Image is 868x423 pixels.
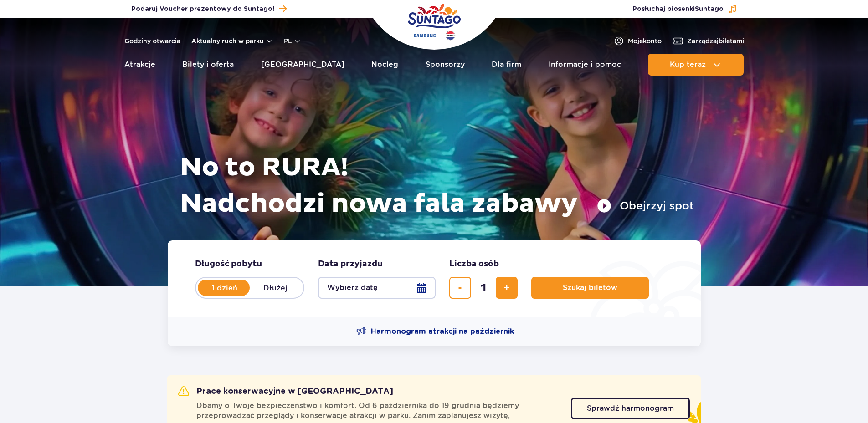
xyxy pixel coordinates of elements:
a: Harmonogram atrakcji na październik [356,326,514,337]
h2: Prace konserwacyjne w [GEOGRAPHIC_DATA] [178,386,393,397]
input: liczba biletów [473,277,494,299]
span: Moje konto [628,36,662,46]
a: Bilety i oferta [182,54,234,76]
span: Długość pobytu [195,259,262,270]
span: Data przyjazdu [318,259,383,270]
button: dodaj bilet [496,277,518,299]
label: Dłużej [250,278,302,297]
span: Liczba osób [449,259,499,270]
a: Nocleg [371,54,398,76]
span: Posłuchaj piosenki [632,5,724,14]
h1: No to RURA! Nadchodzi nowa fala zabawy [180,149,694,222]
a: Podaruj Voucher prezentowy do Suntago! [131,3,287,15]
span: Harmonogram atrakcji na październik [371,326,514,336]
button: Wybierz datę [318,277,436,299]
a: Dla firm [492,54,521,76]
button: Szukaj biletów [531,277,649,299]
a: Mojekonto [613,36,662,46]
button: Posłuchaj piosenkiSuntago [632,5,737,14]
button: pl [284,36,301,46]
button: Kup teraz [648,54,744,76]
span: Zarządzaj biletami [687,36,744,46]
button: usuń bilet [449,277,471,299]
form: Planowanie wizyty w Park of Poland [168,240,701,317]
a: Informacje i pomoc [549,54,621,76]
span: Szukaj biletów [563,284,617,292]
span: Podaruj Voucher prezentowy do Suntago! [131,5,274,14]
span: Sprawdź harmonogram [587,405,674,412]
a: Sprawdź harmonogram [571,398,690,419]
button: Aktualny ruch w parku [191,37,273,45]
label: 1 dzień [199,278,251,297]
a: Atrakcje [124,54,155,76]
a: Godziny otwarcia [124,36,180,46]
a: [GEOGRAPHIC_DATA] [261,54,344,76]
span: Suntago [695,6,724,12]
span: Kup teraz [670,61,706,69]
a: Sponsorzy [426,54,465,76]
button: Obejrzyj spot [597,199,694,213]
a: Zarządzajbiletami [673,36,744,46]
